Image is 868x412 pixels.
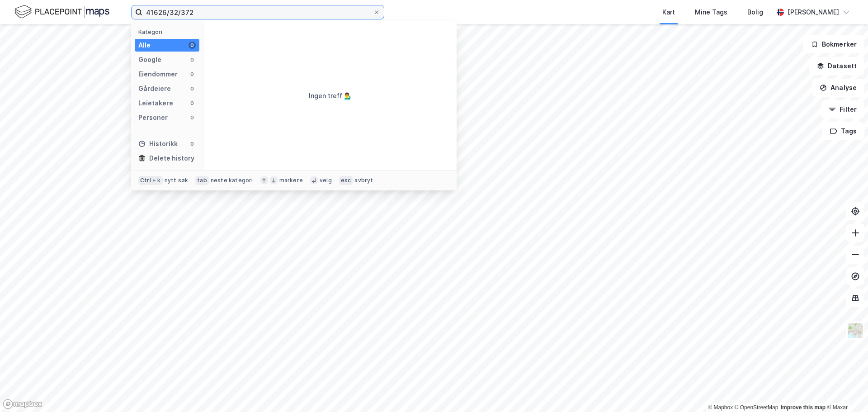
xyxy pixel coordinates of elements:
[320,177,332,184] div: velg
[138,176,163,185] div: Ctrl + k
[695,7,727,18] div: Mine Tags
[189,42,196,49] div: 0
[138,28,199,35] div: Kategori
[211,177,253,184] div: neste kategori
[708,404,733,411] a: Mapbox
[138,54,161,65] div: Google
[149,153,194,164] div: Delete history
[138,112,168,123] div: Personer
[354,177,373,184] div: avbryt
[662,7,675,18] div: Kart
[14,4,109,20] img: logo.f888ab2527a4732fd821a326f86c7f29.svg
[189,56,196,63] div: 0
[809,57,864,75] button: Datasett
[823,369,868,412] div: Kontrollprogram for chat
[138,98,173,109] div: Leietakere
[189,99,196,107] div: 0
[847,322,864,339] img: Z
[138,69,178,80] div: Eiendommer
[788,7,839,18] div: [PERSON_NAME]
[812,79,864,97] button: Analyse
[189,85,196,92] div: 0
[309,90,352,101] div: Ingen treff 💁‍♂️
[138,40,151,51] div: Alle
[822,122,864,140] button: Tags
[735,404,778,411] a: OpenStreetMap
[747,7,763,18] div: Bolig
[189,71,196,78] div: 0
[138,138,178,149] div: Historikk
[821,100,864,118] button: Filter
[189,114,196,121] div: 0
[138,83,171,94] div: Gårdeiere
[781,404,826,411] a: Improve this map
[803,35,864,53] button: Bokmerker
[165,177,189,184] div: nytt søk
[279,177,303,184] div: markere
[195,176,209,185] div: tab
[823,369,868,412] iframe: Chat Widget
[189,140,196,147] div: 0
[142,5,373,19] input: Søk på adresse, matrikkel, gårdeiere, leietakere eller personer
[339,176,353,185] div: esc
[3,399,42,409] a: Mapbox homepage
